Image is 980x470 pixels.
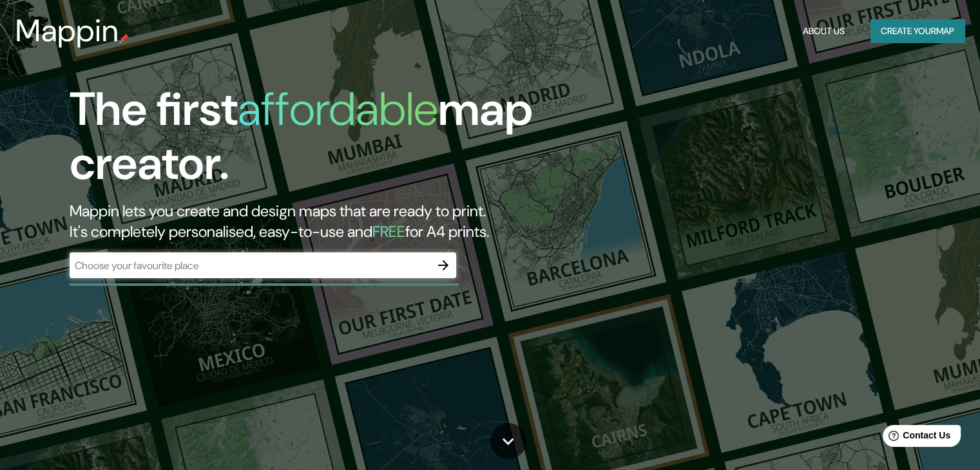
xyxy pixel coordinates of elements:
[798,19,850,43] button: About Us
[865,420,966,456] iframe: Help widget launcher
[70,82,560,201] h1: The first map creator.
[70,258,430,273] input: Choose your favourite place
[870,19,965,43] button: Create yourmap
[238,79,438,139] h1: affordable
[119,33,130,44] img: mappin-pin
[70,201,560,242] h2: Mappin lets you create and design maps that are ready to print. It's completely personalised, eas...
[15,13,119,49] h3: Mappin
[372,221,405,241] h5: FREE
